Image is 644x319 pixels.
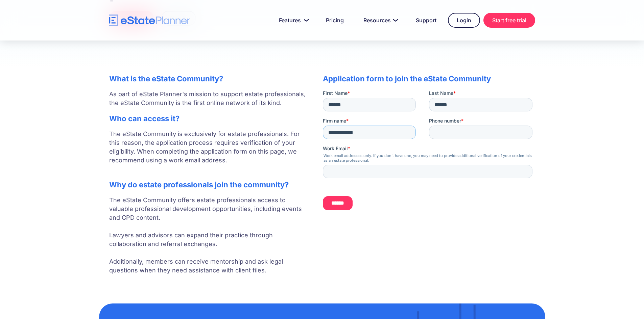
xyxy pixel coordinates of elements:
[323,74,535,83] h2: Application form to join the eState Community
[109,15,190,26] a: home
[109,74,309,83] h2: What is the eState Community?
[448,13,480,28] a: Login
[408,14,445,27] a: Support
[109,90,309,107] p: As part of eState Planner's mission to support estate professionals, the eState Community is the ...
[109,180,309,189] h2: Why do estate professionals join the community?
[323,90,535,216] iframe: Form 0
[355,14,404,27] a: Resources
[483,13,535,28] a: Start free trial
[109,114,309,123] h2: Who can access it?
[271,14,314,27] a: Features
[109,130,309,174] p: The eState Community is exclusively for estate professionals. For this reason, the application pr...
[109,196,309,275] p: The eState Community offers estate professionals access to valuable professional development oppo...
[318,14,352,27] a: Pricing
